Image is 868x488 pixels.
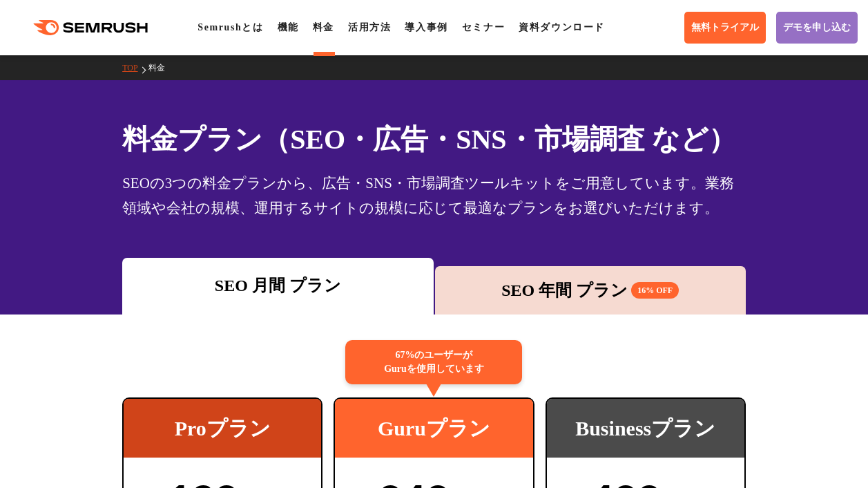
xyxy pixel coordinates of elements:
a: 活用方法 [348,22,391,32]
a: 料金 [148,63,175,73]
a: 料金 [313,22,334,32]
a: 資料ダウンロード [519,22,605,32]
span: 無料トライアル [691,21,759,34]
span: 16% OFF [631,282,679,299]
a: 導入事例 [405,22,447,32]
div: Businessプラン [547,399,744,458]
a: セミナー [462,22,505,32]
a: TOP [122,63,148,73]
div: SEOの3つの料金プランから、広告・SNS・市場調査ツールキットをご用意しています。業務領域や会社の規模、運用するサイトの規模に応じて最適なプランをお選びいただけます。 [122,171,746,220]
a: 機能 [278,22,299,32]
h1: 料金プラン（SEO・広告・SNS・市場調査 など） [122,119,746,160]
span: デモを申し込む [783,21,851,34]
div: SEO 年間 プラン [442,278,739,303]
a: Semrushとは [197,22,263,32]
div: Guruプラン [335,399,532,458]
a: 無料トライアル [684,12,766,44]
div: SEO 月間 プラン [129,273,426,298]
div: Proプラン [124,399,321,458]
a: デモを申し込む [776,12,858,44]
div: 67%のユーザーが Guruを使用しています [345,340,522,384]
